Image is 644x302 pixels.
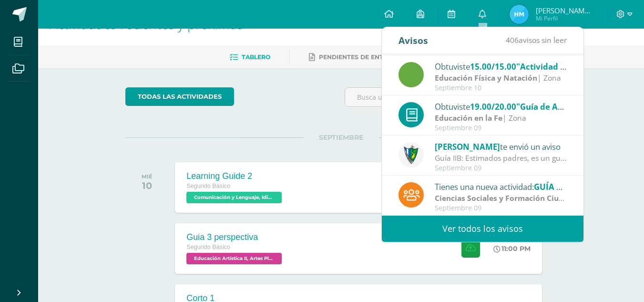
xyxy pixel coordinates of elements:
[510,5,529,24] img: 5bc1a6701508e86bf0b2fc68a846c5cd.png
[435,100,567,113] div: Obtuviste en
[186,183,230,189] span: Segundo Básico
[435,73,537,83] strong: Educación Física y Natación
[536,6,593,15] span: [PERSON_NAME] Santiago [PERSON_NAME]
[470,61,516,72] span: 15.00/15.00
[399,142,424,167] img: 9f174a157161b4ddbe12118a61fed988.png
[345,88,556,106] input: Busca una actividad próxima aquí...
[435,164,567,172] div: Septiembre 09
[186,253,282,264] span: Educación Artística II, Artes Plásticas 'B'
[435,193,567,204] div: | Zona
[534,181,628,192] span: GUÍA DE APRENDIZAJE 3
[435,124,567,132] div: Septiembre 09
[186,232,284,242] div: Guia 3 perspectiva
[435,84,567,92] div: Septiembre 10
[506,35,567,45] span: avisos sin leer
[435,113,502,123] strong: Educación en la Fe
[435,73,567,83] div: | Zona
[125,87,234,106] a: todas las Actividades
[230,50,270,65] a: Tablero
[304,133,378,142] span: SEPTIEMBRE
[536,14,593,22] span: Mi Perfil
[435,153,567,164] div: Guía IIB: Estimados padres, es un gusto saludarlos. Debido a las consultas recientes sobre los da...
[309,50,400,65] a: Pendientes de entrega
[399,27,428,53] div: Avisos
[435,204,567,212] div: Septiembre 09
[435,60,567,73] div: Obtuviste en
[142,180,153,191] div: 10
[435,180,567,193] div: Tienes una nueva actividad:
[493,244,531,253] div: 11:00 PM
[435,113,567,124] div: | Zona
[242,53,270,61] span: Tablero
[516,61,569,72] span: "Actividad 3"
[319,53,400,61] span: Pendientes de entrega
[186,171,284,181] div: Learning Guide 2
[186,244,230,250] span: Segundo Básico
[186,192,282,203] span: Comunicación y Lenguaje, Idioma Extranjero Inglés 'B'
[516,101,626,112] span: "Guía de Aprendizaje No. 1"
[142,173,153,180] div: MIÉ
[470,101,516,112] span: 19.00/20.00
[506,35,519,45] span: 406
[382,216,583,242] a: Ver todos los avisos
[435,140,567,153] div: te envió un aviso
[435,141,500,152] span: [PERSON_NAME]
